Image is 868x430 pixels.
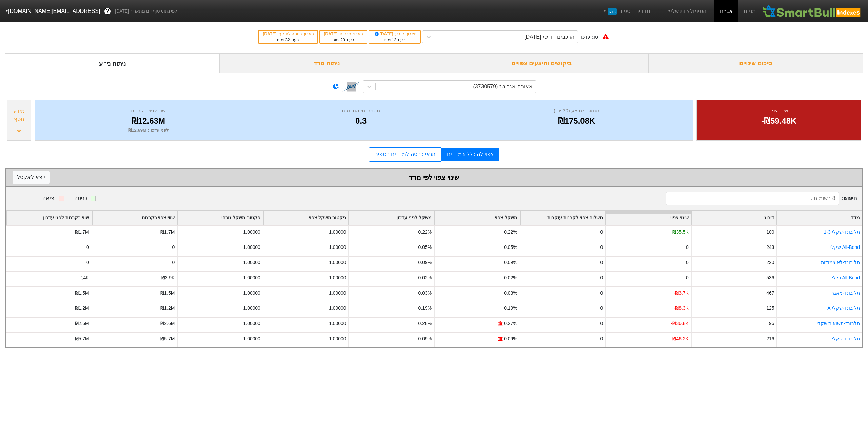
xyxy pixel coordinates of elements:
div: ₪2.6M [160,320,175,327]
span: [DATE] [324,31,339,36]
div: 1.00000 [329,229,346,236]
div: Toggle SortBy [435,211,520,225]
div: 1.00000 [329,305,346,312]
div: 0.09% [418,335,432,342]
div: Toggle SortBy [692,211,777,225]
input: 8 רשומות... [666,192,839,205]
span: לפי נתוני סוף יום מתאריך [DATE] [115,8,177,15]
a: תל בונד-שקלי [832,336,860,341]
div: 0 [600,259,603,266]
div: 1.00000 [329,289,346,297]
a: All-Bond כללי [832,275,860,280]
div: 1.00000 [243,244,260,251]
div: כניסה [74,194,87,202]
div: 1.00000 [329,320,346,327]
div: 0.03% [418,289,432,297]
div: 0.02% [418,274,432,281]
a: תל בונד-מאגר [831,290,860,296]
span: 32 [285,38,290,42]
div: תאריך פרסום : [323,31,363,37]
div: 0 [600,335,603,342]
span: 20 [340,38,345,42]
div: ₪1.7M [75,229,89,236]
div: ₪5.7M [75,335,89,342]
div: 100 [766,229,774,236]
div: ניתוח מדד [220,53,434,73]
span: [DATE] [373,31,394,36]
div: Toggle SortBy [178,211,263,225]
div: 0.05% [418,244,432,251]
div: 0.05% [504,244,517,251]
div: 216 [766,335,774,342]
div: ₪1.2M [75,305,89,312]
div: -₪59.48K [705,115,852,127]
div: -₪36.8K [671,320,689,327]
div: 0.27% [504,320,517,327]
div: בעוד ימים [262,37,314,43]
div: ₪1.5M [75,289,89,297]
div: 0 [600,289,603,297]
span: חדש [608,8,617,15]
div: 0.09% [504,335,517,342]
div: לפני עדכון : ₪12.69M [43,127,253,134]
span: ? [106,7,110,16]
div: ₪4K [80,274,89,281]
div: בעוד ימים [373,37,416,43]
a: תלבונד-תשואות שקלי [817,321,860,326]
div: 0.19% [418,305,432,312]
div: 1.00000 [243,335,260,342]
a: הסימולציות שלי [664,4,709,18]
div: 0 [600,305,603,312]
div: 1.00000 [329,259,346,266]
div: מידע נוסף [9,107,29,123]
button: ייצא לאקסל [13,171,50,184]
div: ₪175.08K [469,115,685,127]
div: 0.02% [504,274,517,281]
span: חיפוש : [666,192,857,205]
div: ₪1.7M [160,229,175,236]
div: Toggle SortBy [92,211,177,225]
div: -₪8.3K [674,305,689,312]
a: תל בונד-שקלי A [827,305,860,311]
a: תל בונד-לא צמודות [821,260,860,265]
div: -₪46.2K [671,335,689,342]
div: תאריך כניסה לתוקף : [262,31,314,37]
div: שינוי צפוי לפי מדד [13,172,855,182]
div: ₪3.9K [161,274,175,281]
div: 0 [686,274,689,281]
div: אאורה אגח טז (3730579) [473,83,532,91]
div: ₪1.5M [160,289,175,297]
span: [DATE] [263,31,277,36]
div: הרכבים חודשי [DATE] [524,33,574,41]
div: 0.09% [418,259,432,266]
div: 0.22% [418,229,432,236]
div: 1.00000 [329,335,346,342]
div: 0.3 [257,115,465,127]
div: 1.00000 [243,274,260,281]
div: 1.00000 [243,320,260,327]
a: תנאי כניסה למדדים נוספים [369,147,441,162]
div: Toggle SortBy [606,211,691,225]
div: בעוד ימים [323,37,363,43]
div: ניתוח ני״ע [5,53,220,73]
img: tase link [342,78,360,95]
div: 1.00000 [243,259,260,266]
div: 0 [600,274,603,281]
div: שווי צפוי בקרנות [43,107,253,115]
div: Toggle SortBy [349,211,434,225]
img: SmartBull [761,4,863,18]
div: 0.28% [418,320,432,327]
a: מדדים נוספיםחדש [599,4,653,18]
div: ₪35.5K [672,229,688,236]
a: All-Bond שקלי [830,244,860,250]
div: Toggle SortBy [263,211,349,225]
div: 1.00000 [243,229,260,236]
span: 13 [392,38,396,42]
div: מספר ימי התכסות [257,107,465,115]
div: 1.00000 [329,244,346,251]
div: 0 [686,259,689,266]
div: 0.09% [504,259,517,266]
div: 467 [766,289,774,297]
div: 0 [686,244,689,251]
div: ₪1.2M [160,305,175,312]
